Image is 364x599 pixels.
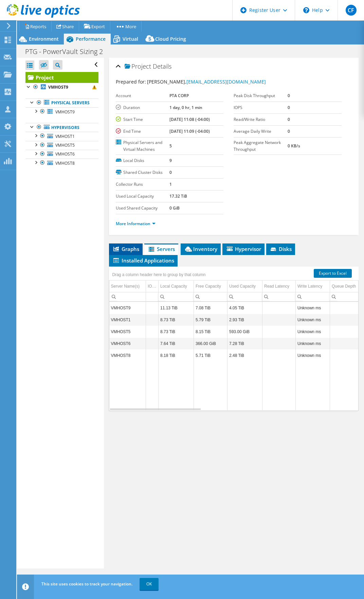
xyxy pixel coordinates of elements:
[184,246,217,252] span: Inventory
[288,116,290,122] b: 0
[296,292,330,301] td: Column Write Latency, Filter cell
[111,282,140,290] div: Server Name(s)
[297,282,322,290] div: Write Latency
[229,282,256,290] div: Used Capacity
[288,143,300,149] b: 0 KB/s
[262,280,296,292] td: Read Latency Column
[330,292,364,301] td: Column Queue Depth, Filter cell
[262,326,296,338] td: Column Read Latency, Value
[25,150,98,159] a: VMHOST6
[109,338,146,349] td: Column Server Name(s), Value VMHOST6
[296,302,330,314] td: Column Write Latency, Value Unknown ms
[330,338,364,349] td: Column Queue Depth, Value
[330,314,364,326] td: Column Queue Depth, Value
[19,21,52,32] a: Reports
[25,83,98,92] a: VMHOST9
[194,302,227,314] td: Column Free Capacity, Value 7.08 TiB
[226,246,261,252] span: Hypervisor
[194,326,227,338] td: Column Free Capacity, Value 8.15 TiB
[330,349,364,361] td: Column Queue Depth, Value
[262,302,296,314] td: Column Read Latency, Value
[303,7,309,13] svg: \n
[116,139,170,153] label: Physical Servers and Virtual Machines
[146,326,159,338] td: Column IOPS, Value
[109,349,146,361] td: Column Server Name(s), Value VMHOST8
[109,267,359,411] div: Data grid
[48,84,68,90] b: VMHOST9
[116,169,170,176] label: Shared Cluster Disks
[153,62,171,70] span: Details
[116,78,146,85] label: Prepared for:
[296,314,330,326] td: Column Write Latency, Value Unknown ms
[194,314,227,326] td: Column Free Capacity, Value 5.79 TiB
[146,314,159,326] td: Column IOPS, Value
[288,93,290,98] b: 0
[146,292,159,301] td: Column IOPS, Filter cell
[169,93,189,98] b: PTA CORP
[112,257,174,264] span: Installed Applications
[296,326,330,338] td: Column Write Latency, Value Unknown ms
[155,36,186,42] span: Cloud Pricing
[159,338,194,349] td: Column Local Capacity, Value 7.64 TiB
[227,349,262,361] td: Column Used Capacity, Value 2.48 TiB
[186,78,266,85] a: [EMAIL_ADDRESS][DOMAIN_NAME]
[227,280,262,292] td: Used Capacity Column
[146,302,159,314] td: Column IOPS, Value
[169,205,180,211] b: 0 GiB
[22,48,113,55] h1: PTG - PowerVault Sizing 2
[116,116,170,123] label: Start Time
[262,314,296,326] td: Column Read Latency, Value
[234,128,288,135] label: Average Daily Write
[169,128,210,134] b: [DATE] 11:09 (-04:00)
[76,36,106,42] span: Performance
[116,181,170,188] label: Collector Runs
[116,221,156,226] a: More Information
[25,98,98,107] a: Physical Servers
[25,72,98,83] a: Project
[346,5,357,16] span: CF
[159,314,194,326] td: Column Local Capacity, Value 8.73 TiB
[146,349,159,361] td: Column IOPS, Value
[169,169,172,175] b: 0
[332,282,356,290] div: Queue Depth
[169,181,172,187] b: 1
[159,292,194,301] td: Column Local Capacity, Filter cell
[116,193,170,200] label: Used Local Capacity
[147,78,266,85] span: [PERSON_NAME],
[194,349,227,361] td: Column Free Capacity, Value 5.71 TiB
[264,282,289,290] div: Read Latency
[160,282,187,290] div: Local Capacity
[288,128,290,134] b: 0
[116,104,170,111] label: Duration
[169,193,187,199] b: 17.32 TiB
[262,349,296,361] td: Column Read Latency, Value
[169,158,172,163] b: 9
[330,280,364,292] td: Queue Depth Column
[288,105,290,110] b: 0
[270,246,292,252] span: Disks
[51,21,79,32] a: Share
[55,133,75,139] span: VMHOST1
[234,92,288,99] label: Peak Disk Throughput
[196,282,221,290] div: Free Capacity
[146,280,159,292] td: IOPS Column
[111,270,207,279] div: Drag a column header here to group by that column
[140,578,159,590] a: OK
[116,157,170,164] label: Local Disks
[227,338,262,349] td: Column Used Capacity, Value 7.28 TiB
[314,269,352,278] a: Export to Excel
[110,21,142,32] a: More
[169,105,202,110] b: 1 day, 0 hr, 1 min
[330,326,364,338] td: Column Queue Depth, Value
[25,132,98,141] a: VMHOST1
[227,326,262,338] td: Column Used Capacity, Value 593.00 GiB
[148,282,157,290] div: IOPS
[29,36,59,42] span: Environment
[116,205,170,212] label: Used Shared Capacity
[55,109,75,115] span: VMHOST9
[109,292,146,301] td: Column Server Name(s), Filter cell
[330,302,364,314] td: Column Queue Depth, Value
[25,141,98,150] a: VMHOST5
[169,143,172,149] b: 5
[234,116,288,123] label: Read/Write Ratio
